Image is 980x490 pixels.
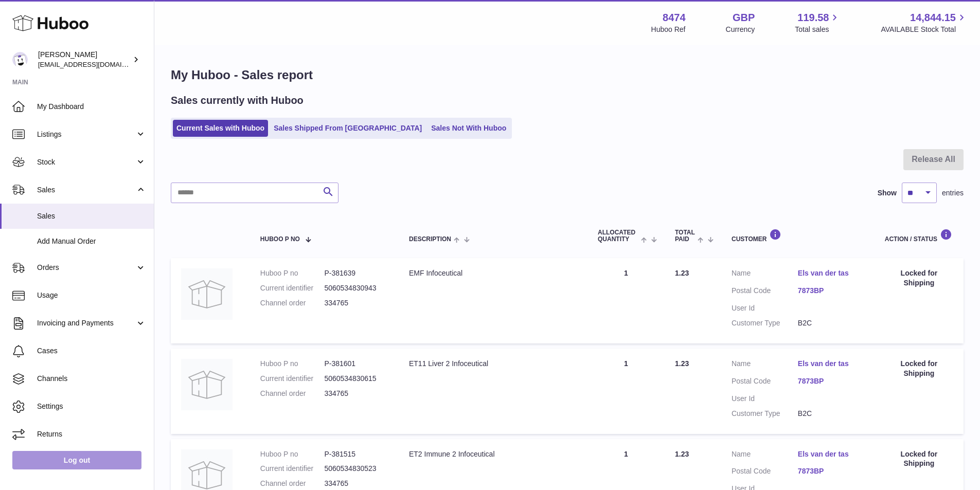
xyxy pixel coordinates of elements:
[324,464,388,474] dd: 5060534830523
[798,359,864,369] a: Els van der tas
[260,236,300,243] span: Huboo P no
[798,286,864,296] a: 7873BP
[38,50,131,69] div: [PERSON_NAME]
[732,449,798,462] dt: Name
[173,120,268,137] a: Current Sales with Huboo
[324,479,388,488] dd: 334765
[37,429,146,439] span: Returns
[732,466,798,479] dt: Postal Code
[587,349,665,434] td: 1
[726,25,755,34] div: Currency
[37,211,146,221] span: Sales
[885,449,953,469] div: Locked for Shipping
[37,318,135,328] span: Invoicing and Payments
[324,374,388,384] dd: 5060534830615
[171,67,964,83] h1: My Huboo - Sales report
[798,466,864,476] a: 7873BP
[587,258,665,343] td: 1
[885,268,953,288] div: Locked for Shipping
[427,120,510,137] a: Sales Not With Huboo
[37,263,135,273] span: Orders
[733,11,755,25] strong: GBP
[732,286,798,298] dt: Postal Code
[409,359,577,369] div: ET11 Liver 2 Infoceutical
[885,359,953,378] div: Locked for Shipping
[260,464,325,474] dt: Current identifier
[675,359,689,368] span: 1.23
[881,25,968,34] span: AVAILABLE Stock Total
[732,409,798,419] dt: Customer Type
[37,374,146,384] span: Channels
[798,268,864,278] a: Els van der tas
[260,374,325,384] dt: Current identifier
[37,291,146,300] span: Usage
[732,359,798,371] dt: Name
[37,102,146,112] span: My Dashboard
[37,237,146,246] span: Add Manual Order
[798,318,864,328] dd: B2C
[675,229,695,243] span: Total paid
[270,120,425,137] a: Sales Shipped From [GEOGRAPHIC_DATA]
[732,394,798,404] dt: User Id
[38,60,151,68] span: [EMAIL_ADDRESS][DOMAIN_NAME]
[732,376,798,389] dt: Postal Code
[663,11,686,25] strong: 8474
[37,130,135,139] span: Listings
[651,25,686,34] div: Huboo Ref
[409,449,577,459] div: ET2 Immune 2 Infoceutical
[881,11,968,34] a: 14,844.15 AVAILABLE Stock Total
[910,11,956,25] span: 14,844.15
[798,376,864,386] a: 7873BP
[409,236,451,243] span: Description
[324,298,388,308] dd: 334765
[324,283,388,293] dd: 5060534830943
[885,229,953,243] div: Action / Status
[260,389,325,398] dt: Channel order
[732,268,798,281] dt: Name
[171,94,304,107] h2: Sales currently with Huboo
[181,268,233,320] img: no-photo.jpg
[260,449,325,459] dt: Huboo P no
[675,269,689,277] span: 1.23
[798,449,864,459] a: Els van der tas
[260,479,325,488] dt: Channel order
[260,283,325,293] dt: Current identifier
[181,359,233,410] img: no-photo.jpg
[12,52,28,67] img: orders@neshealth.com
[324,449,388,459] dd: P-381515
[324,268,388,278] dd: P-381639
[795,11,841,34] a: 119.58 Total sales
[878,188,897,198] label: Show
[37,185,135,195] span: Sales
[795,25,841,34] span: Total sales
[942,188,964,198] span: entries
[37,157,135,167] span: Stock
[409,268,577,278] div: EMF Infoceutical
[324,389,388,398] dd: 334765
[798,409,864,419] dd: B2C
[12,451,141,469] a: Log out
[324,359,388,369] dd: P-381601
[260,268,325,278] dt: Huboo P no
[37,346,146,356] span: Cases
[732,318,798,328] dt: Customer Type
[260,359,325,369] dt: Huboo P no
[598,229,638,243] span: ALLOCATED Quantity
[732,229,864,243] div: Customer
[732,303,798,313] dt: User Id
[37,402,146,411] span: Settings
[260,298,325,308] dt: Channel order
[675,450,689,458] span: 1.23
[797,11,829,25] span: 119.58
